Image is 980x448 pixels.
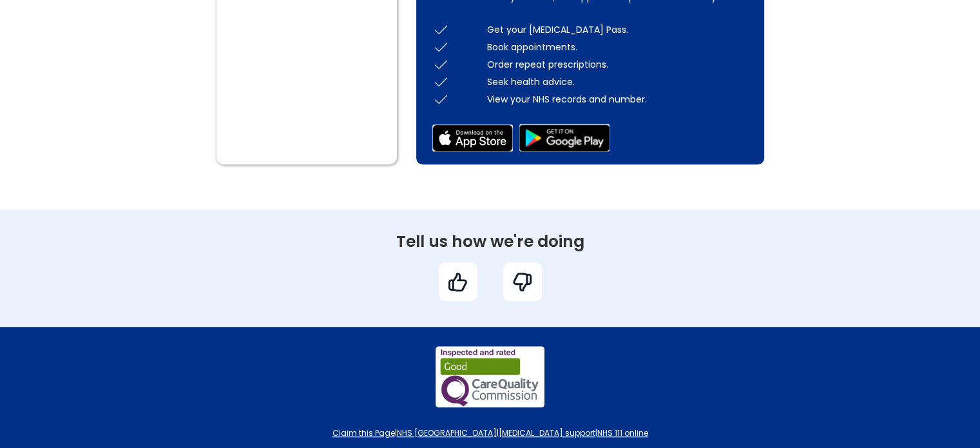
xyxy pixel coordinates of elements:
div: | | | [210,427,771,440]
div: View your NHS records and number. [487,93,748,106]
div: Order repeat prescriptions. [487,58,748,71]
img: good feedback icon [447,271,469,293]
img: check icon [432,21,450,38]
a: Claim this Page [332,427,395,438]
div: Get your [MEDICAL_DATA] Pass. [487,23,748,36]
img: check icon [432,90,450,108]
div: Seek health advice. [487,75,748,88]
div: Tell us how we're doing [187,235,793,248]
a: NHS 111 online [597,427,648,438]
div: Book appointments. [487,41,748,54]
img: app store icon [432,124,513,151]
a: NHS [GEOGRAPHIC_DATA] [397,427,497,438]
a: bad feedback icon [490,262,555,301]
a: [MEDICAL_DATA] support [499,427,595,438]
img: check icon [432,55,450,73]
img: google play store icon [519,124,610,151]
img: bad feedback icon [511,271,533,293]
img: practice cqc rating badge image [436,346,544,407]
img: check icon [432,38,450,55]
a: good feedback icon [426,262,490,301]
img: check icon [432,73,450,90]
